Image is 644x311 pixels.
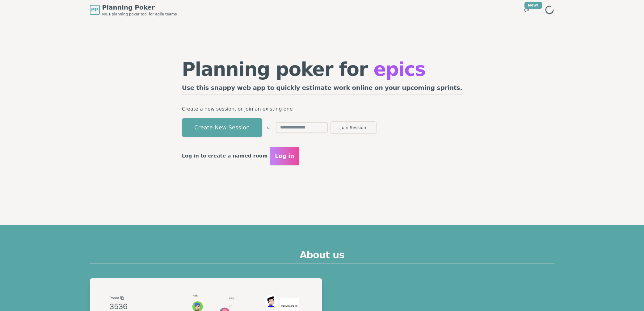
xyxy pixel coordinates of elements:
[521,4,532,15] button: New!
[90,250,554,263] h2: About us
[330,121,377,134] button: Join Session
[182,60,462,78] h1: Planning poker for
[270,147,299,165] button: Log in
[182,105,462,113] p: Create a new session, or join an existing one
[102,12,177,17] span: No.1 planning poker tool for agile teams
[182,83,462,95] h2: Use this snappy web app to quickly estimate work online on your upcoming sprints.
[182,118,262,137] button: Create New Session
[102,3,177,12] span: Planning Poker
[267,125,271,130] span: or
[373,58,425,80] span: epics
[91,6,98,14] span: PP
[182,152,268,160] p: Log in to create a named room
[90,3,177,17] a: PPPlanning PokerNo.1 planning poker tool for agile teams
[275,152,294,160] span: Log in
[524,2,542,9] div: New!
